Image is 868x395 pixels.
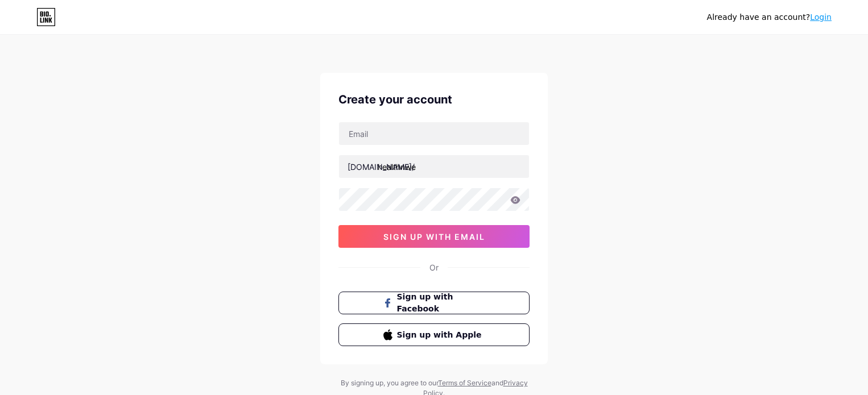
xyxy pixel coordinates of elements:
div: Already have an account? [707,11,832,23]
a: Login [810,13,832,22]
input: username [339,155,529,178]
div: [DOMAIN_NAME]/ [348,161,415,173]
button: sign up with email [338,225,530,248]
span: Sign up with Apple [397,329,485,341]
button: Sign up with Facebook [338,292,530,314]
span: Sign up with Facebook [397,291,485,315]
div: Create your account [338,91,530,108]
div: Or [429,261,439,273]
input: Email [339,122,529,145]
button: Sign up with Apple [338,323,530,346]
span: sign up with email [383,232,485,242]
a: Terms of Service [438,379,491,387]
